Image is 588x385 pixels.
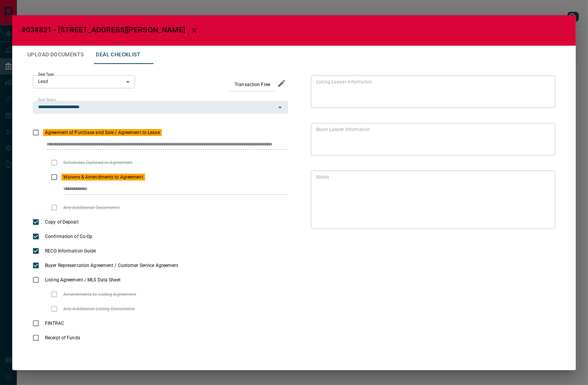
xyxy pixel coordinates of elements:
[21,46,90,64] button: Upload Documents
[43,262,180,269] span: Buyer Representation Agreement / Customer Service Agreement
[316,126,547,152] textarea: text field
[90,46,147,64] button: Deal Checklist
[61,174,145,181] span: Waivers & Amendments to Agreement
[275,102,285,113] button: Open
[21,25,185,34] span: #034821 - [STREET_ADDRESS][PERSON_NAME]
[43,248,98,254] span: RECO Information Guide
[33,75,135,88] div: Lead
[43,276,122,283] span: Listing Agreement / MLS Data Sheet
[61,305,137,312] span: Any Additional Listing Documents
[61,159,135,166] span: Schedules Outlined in Agreement
[38,72,54,77] label: Deal Type
[43,219,81,225] span: Copy of Deposit
[38,97,56,102] label: Deal Status
[43,334,82,341] span: Receipt of Funds
[275,77,288,90] button: edit
[316,174,547,225] textarea: text field
[316,78,547,104] textarea: text field
[61,204,122,211] span: Any Additional Documents
[61,291,139,298] span: Amendments to Listing Agreement
[43,320,66,327] span: FINTRAC
[43,129,162,136] span: Agreement of Purchase and Sale / Agreement to Lease
[47,140,272,150] input: checklist input
[43,233,94,240] span: Confirmation of Co-Op
[63,184,272,194] input: checklist input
